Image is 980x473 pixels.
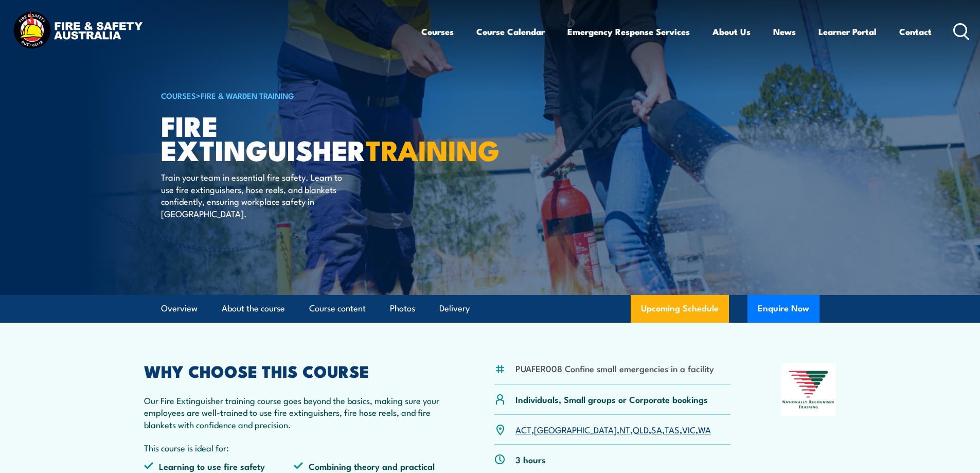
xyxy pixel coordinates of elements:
[665,423,680,435] a: TAS
[390,295,415,322] a: Photos
[309,295,366,322] a: Course content
[899,18,932,45] a: Contact
[651,423,662,435] a: SA
[515,423,531,435] a: ACT
[515,362,714,374] li: PUAFER008 Confine small emergencies in a facility
[619,423,630,435] a: NT
[476,18,545,45] a: Course Calendar
[515,424,711,435] p: , , , , , , ,
[712,18,751,45] a: About Us
[633,423,649,435] a: QLD
[161,113,415,161] h1: Fire Extinguisher
[201,90,294,101] a: Fire & Warden Training
[515,453,546,465] p: 3 hours
[161,89,415,101] h6: >
[682,423,696,435] a: VIC
[161,90,196,101] a: COURSES
[698,423,711,435] a: WA
[567,18,690,45] a: Emergency Response Services
[421,18,454,45] a: Courses
[222,295,285,322] a: About the course
[534,423,617,435] a: [GEOGRAPHIC_DATA]
[144,363,444,378] h2: WHY CHOOSE THIS COURSE
[818,18,877,45] a: Learner Portal
[631,295,729,323] a: Upcoming Schedule
[747,295,819,323] button: Enquire Now
[161,171,349,219] p: Train your team in essential fire safety. Learn to use fire extinguishers, hose reels, and blanke...
[366,128,500,170] strong: TRAINING
[515,393,708,405] p: Individuals, Small groups or Corporate bookings
[161,295,198,322] a: Overview
[781,363,836,416] img: Nationally Recognised Training logo.
[439,295,470,322] a: Delivery
[144,394,444,430] p: Our Fire Extinguisher training course goes beyond the basics, making sure your employees are well...
[144,442,444,453] p: This course is ideal for:
[773,18,796,45] a: News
